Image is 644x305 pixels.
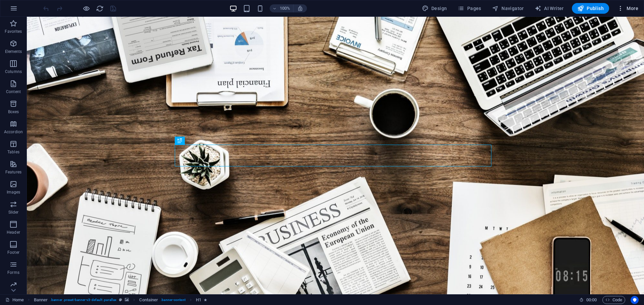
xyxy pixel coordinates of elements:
[7,149,19,155] p: Tables
[27,17,644,294] iframe: To enrich screen reader interactions, please activate Accessibility in Grammarly extension settings
[7,189,20,195] p: Images
[125,298,129,302] i: This element contains a background
[5,169,21,175] p: Features
[591,297,592,302] span: :
[4,129,23,135] p: Accordion
[5,49,22,54] p: Elements
[196,296,201,304] span: Click to select. Double-click to edit
[50,296,116,304] span: . banner .preset-banner-v3-default .parallax
[6,89,21,94] p: Content
[617,5,638,12] span: More
[34,296,48,304] span: Click to select. Double-click to edit
[119,298,122,302] i: This element is a customizable preset
[605,296,622,304] span: Code
[579,296,597,304] h6: Session time
[7,250,19,255] p: Footer
[34,296,207,304] nav: breadcrumb
[204,298,207,302] i: Element contains an animation
[8,109,19,115] p: Boxes
[5,29,22,34] p: Favorites
[5,296,24,304] a: Click to cancel selection. Double-click to open Pages
[139,296,158,304] span: Click to select. Double-click to edit
[602,296,625,304] button: Code
[631,296,639,304] button: Usercentrics
[7,230,20,235] p: Header
[586,296,597,304] span: 00 00
[7,270,19,275] p: Forms
[614,3,641,14] button: More
[5,69,22,74] p: Columns
[161,296,185,304] span: . banner-content
[8,210,19,215] p: Slider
